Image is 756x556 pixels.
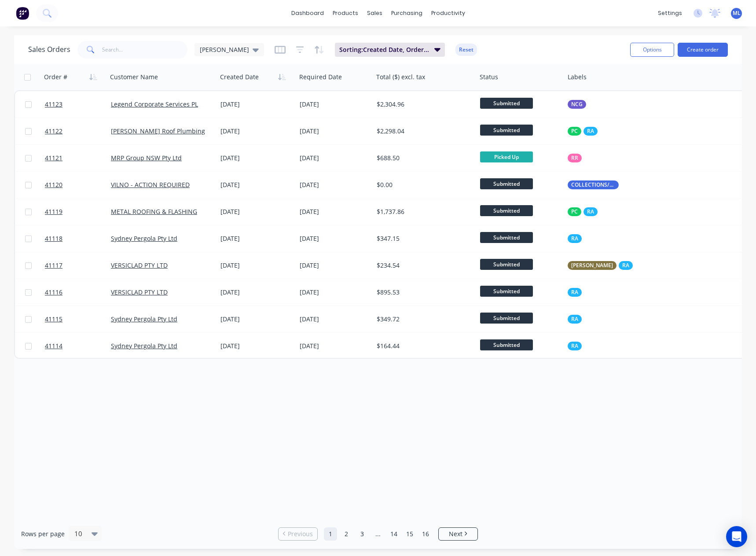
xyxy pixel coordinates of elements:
a: 41114 [45,333,111,359]
span: [PERSON_NAME] [571,261,613,270]
span: Submitted [480,125,533,136]
div: Total ($) excl. tax [376,73,425,81]
span: NCG [571,100,583,109]
div: [DATE] [220,234,293,243]
span: RA [571,342,578,350]
span: Previous [288,530,313,538]
a: dashboard [287,7,328,20]
button: Sorting:Created Date, Order # [335,43,445,57]
div: [DATE] [300,127,370,136]
span: RA [571,288,578,297]
span: 41119 [45,207,62,216]
button: RA [568,234,582,243]
a: VERSICLAD PTY LTD [111,261,168,269]
div: $688.50 [377,154,468,162]
div: [DATE] [220,180,293,189]
button: RA [568,342,582,350]
span: Submitted [480,259,533,270]
span: [PERSON_NAME] [200,45,249,54]
a: Page 3 [356,527,369,541]
a: 41121 [45,145,111,171]
span: RA [587,127,594,136]
div: Status [480,73,498,81]
div: settings [653,7,686,20]
button: Reset [455,44,477,56]
span: Submitted [480,98,533,109]
span: 41120 [45,180,62,189]
a: 41120 [45,172,111,198]
a: 41122 [45,118,111,144]
button: PCRA [568,127,598,136]
a: Sydney Pergola Pty Ltd [111,234,177,243]
span: 41121 [45,154,62,162]
a: Page 14 [387,527,400,541]
span: Submitted [480,313,533,324]
span: RA [571,315,578,324]
div: $2,298.04 [377,127,468,136]
span: Submitted [480,232,533,243]
span: PC [571,207,578,216]
div: Labels [568,73,587,81]
a: 41115 [45,306,111,332]
a: Legend Corporate Services PL [111,100,198,108]
div: [DATE] [220,288,293,297]
div: [DATE] [220,207,293,216]
div: [DATE] [220,261,293,270]
span: Sorting: Created Date, Order # [339,45,429,54]
span: 41115 [45,315,62,324]
div: $347.15 [377,234,468,243]
a: Page 2 [340,527,353,541]
span: RA [622,261,629,270]
button: PCRA [568,207,598,216]
div: Required Date [299,73,342,81]
div: Order # [44,73,67,81]
div: [DATE] [300,234,370,243]
button: [PERSON_NAME]RA [568,261,633,270]
a: Page 1 is your current page [324,527,337,541]
a: Sydney Pergola Pty Ltd [111,342,177,350]
div: $895.53 [377,288,468,297]
div: [DATE] [220,342,293,350]
span: ML [733,9,741,17]
span: Submitted [480,178,533,189]
a: Previous page [279,530,317,538]
div: sales [363,7,387,20]
input: Search... [102,41,188,59]
div: $349.72 [377,315,468,324]
span: RR [571,154,578,162]
a: Page 15 [403,527,416,541]
button: COLLECTIONS/RETURNS [568,180,619,189]
span: 41118 [45,234,62,243]
a: 41119 [45,199,111,225]
span: 41114 [45,342,62,350]
span: 41117 [45,261,62,270]
div: $1,737.86 [377,207,468,216]
span: Submitted [480,339,533,350]
div: [DATE] [300,288,370,297]
span: RA [571,234,578,243]
a: VILNO - ACTION REQUIRED [111,180,190,189]
div: [DATE] [220,127,293,136]
div: $0.00 [377,180,468,189]
a: MRP Group NSW Pty Ltd [111,154,182,162]
a: Page 16 [419,527,432,541]
button: Options [630,43,674,57]
span: Picked Up [480,151,533,162]
span: Submitted [480,205,533,216]
div: Created Date [220,73,259,81]
div: $2,304.96 [377,100,468,109]
div: [DATE] [300,315,370,324]
div: [DATE] [220,154,293,162]
div: [DATE] [300,100,370,109]
div: productivity [427,7,470,20]
a: 41123 [45,91,111,118]
span: Next [449,530,462,538]
div: $234.54 [377,261,468,270]
div: Customer Name [110,73,158,81]
div: [DATE] [220,100,293,109]
ul: Pagination [275,527,481,541]
div: $164.44 [377,342,468,350]
a: METAL ROOFING & FLASHING [111,207,197,216]
span: Rows per page [21,530,65,538]
span: COLLECTIONS/RETURNS [571,180,615,189]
